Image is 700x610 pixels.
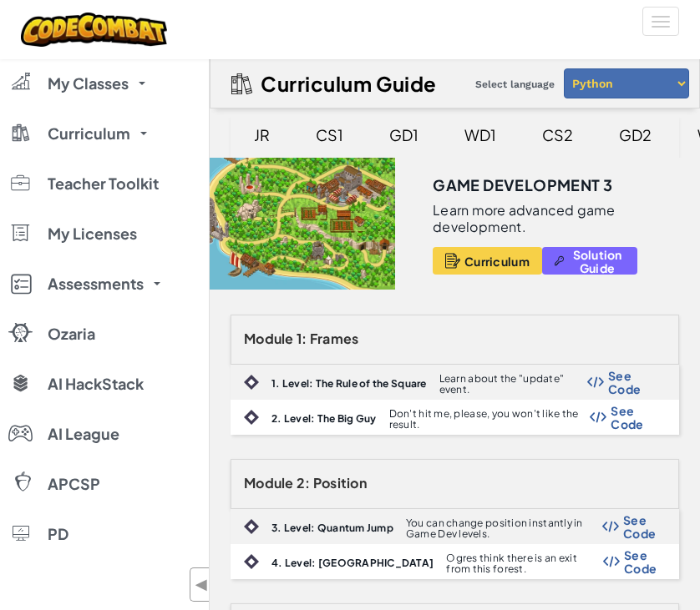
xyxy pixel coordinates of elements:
[48,426,119,441] span: AI League
[48,276,144,291] span: Assessments
[48,126,130,141] span: Curriculum
[623,513,662,540] span: See Code
[244,474,294,492] span: Module
[570,248,625,275] span: Solution Guide
[602,521,619,532] img: Show Code Logo
[464,255,530,268] span: Curriculum
[48,176,159,191] span: Teacher Toolkit
[310,330,359,347] span: Frames
[244,375,259,390] img: IconIntro.svg
[48,326,95,341] span: Ozaria
[602,115,668,154] div: GD2
[48,76,129,91] span: My Classes
[271,557,434,569] b: 4. Level: [GEOGRAPHIC_DATA]
[21,13,167,47] img: CodeCombat logo
[244,330,294,347] span: Module
[406,517,602,539] p: You can change position instantly in Game Dev levels.
[603,556,620,567] img: Show Code Logo
[469,72,561,97] span: Select language
[542,247,637,275] button: Solution Guide
[231,73,252,94] img: IconCurriculumGuide.svg
[433,247,542,275] button: Curriculum
[271,412,377,425] b: 2. Level: The Big Guy
[608,369,662,396] span: See Code
[261,72,437,95] h2: Curriculum Guide
[389,408,591,430] p: Don't hit me, please, you won't like the result.
[231,400,679,435] a: 2. Level: The Big Guy Don't hit me, please, you won't like the result. Show Code Logo See Code
[313,474,367,492] span: Position
[433,202,637,235] p: Learn more advanced game development.
[297,474,311,492] span: 2:
[446,552,603,574] p: Ogres think there is an exit from this forest.
[48,376,144,391] span: AI HackStack
[237,115,287,154] div: JR
[271,522,393,534] b: 3. Level: Quantum Jump
[231,544,679,579] a: 4. Level: [GEOGRAPHIC_DATA] Ogres think there is an exit from this forest. Show Code Logo See Code
[433,173,612,198] h3: Game Development 3
[590,411,606,423] img: Show Code Logo
[244,410,259,425] img: IconIntro.svg
[299,115,360,154] div: CS1
[448,115,513,154] div: WD1
[195,572,209,597] span: ◀
[611,404,662,431] span: See Code
[231,509,679,544] a: 3. Level: Quantum Jump You can change position instantly in Game Dev levels. Show Code Logo See Code
[231,365,679,400] a: 1. Level: The Rule of the Square Learn about the "update" event. Show Code Logo See Code
[244,554,259,569] img: IconIntro.svg
[244,519,259,534] img: IconIntro.svg
[439,373,587,395] p: Learn about the "update" event.
[624,548,662,575] span: See Code
[48,226,137,241] span: My Licenses
[587,376,604,388] img: Show Code Logo
[525,115,590,154] div: CS2
[297,330,307,347] span: 1:
[373,115,435,154] div: GD1
[271,377,427,390] b: 1. Level: The Rule of the Square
